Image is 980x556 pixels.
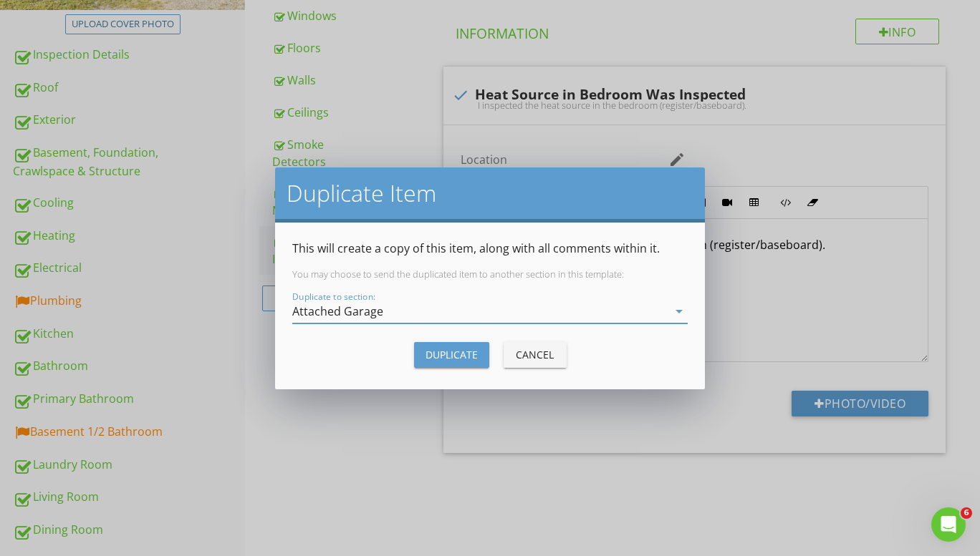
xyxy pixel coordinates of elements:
[671,303,688,320] i: arrow_drop_down
[931,507,966,542] iframe: Intercom live chat
[287,179,693,208] h2: Duplicate Item
[426,347,478,362] div: Duplicate
[292,268,688,280] p: You may choose to send the duplicated item to another section in this template:
[292,240,688,257] p: This will create a copy of this item, along with all comments within it.
[414,342,489,368] button: Duplicate
[515,347,555,362] div: Cancel
[292,305,383,318] div: Attached Garage
[504,342,567,368] button: Cancel
[961,507,972,519] span: 6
